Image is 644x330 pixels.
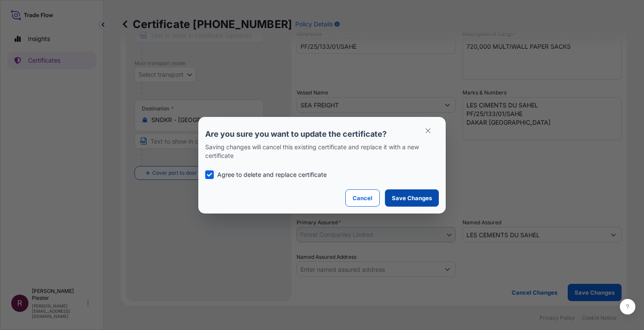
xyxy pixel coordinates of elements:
[385,189,439,207] button: Save Changes
[205,129,439,139] p: Are you sure you want to update the certificate?
[205,143,439,160] p: Saving changes will cancel this existing certificate and replace it with a new certificate
[392,194,432,202] p: Save Changes
[345,189,380,207] button: Cancel
[217,170,327,179] p: Agree to delete and replace certificate
[353,194,372,202] p: Cancel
